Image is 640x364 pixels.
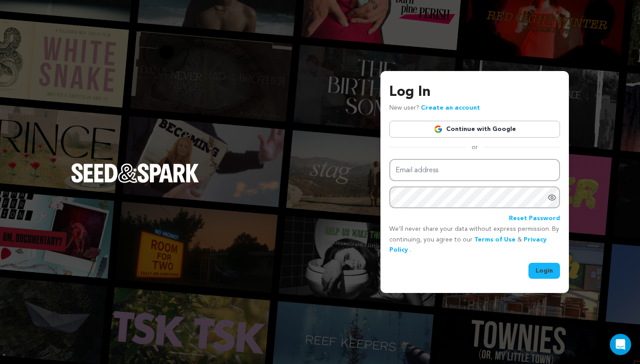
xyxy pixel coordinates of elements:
[71,163,199,183] img: Seed&Spark Logo
[474,237,516,243] a: Terms of Use
[466,143,483,152] span: or
[434,125,443,134] img: Google logo
[389,159,560,182] input: Email address
[389,103,480,114] p: New user?
[71,163,199,201] a: Seed&Spark Homepage
[389,82,560,103] h3: Log In
[389,121,560,138] a: Continue with Google
[610,334,631,355] div: Open Intercom Messenger
[509,214,560,224] a: Reset Password
[548,193,556,202] a: Show password as plain text. Warning: this will display your password on the screen.
[421,105,480,111] a: Create an account
[389,224,560,256] p: We’ll never share your data without express permission. By continuing, you agree to our & .
[528,263,560,279] button: Login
